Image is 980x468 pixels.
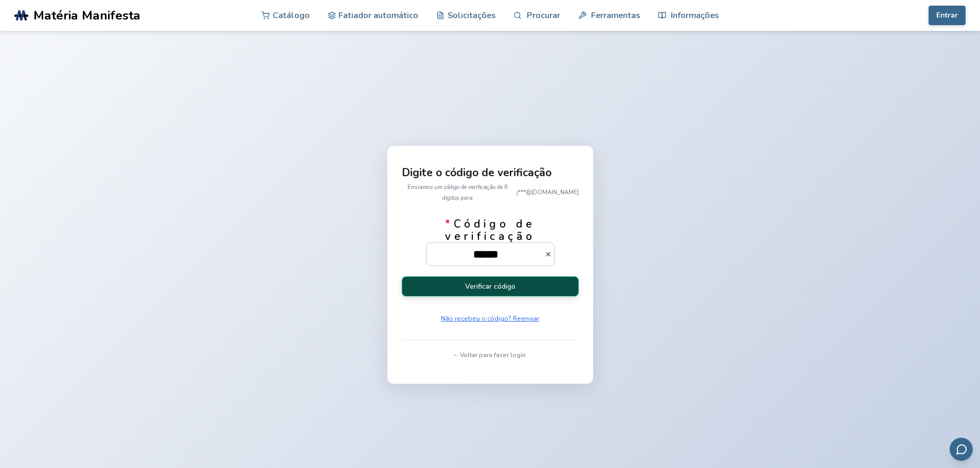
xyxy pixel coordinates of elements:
font: Solicitações [448,9,495,21]
font: Fatiador automático [338,9,418,21]
font: j***@[DOMAIN_NAME] [516,189,579,196]
button: Entrar [929,6,966,25]
font: Digite o código de verificação [402,165,551,180]
button: Enviar feedback por e-mail [950,438,973,461]
font: Procurar [527,9,560,21]
font: Não recebeu o código? Reenviar [441,314,539,323]
font: Enviamos um código de verificação de 6 dígitos para [407,183,508,202]
font: Informações [671,9,719,21]
font: Catálogo [273,9,310,21]
font: Ferramentas [591,9,640,21]
font: Entrar [936,10,958,20]
button: Verificar código [402,276,579,296]
font: ← Voltar para fazer login [454,351,525,359]
input: *Código de verificação [426,243,545,266]
button: *Código de verificação [545,251,555,258]
font: Código de verificação [445,217,536,244]
button: Não recebeu o código? Reenviar [437,311,543,326]
font: Verificar código [465,282,515,291]
font: Matéria Manifesta [33,7,140,24]
button: ← Voltar para fazer login [451,348,529,362]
